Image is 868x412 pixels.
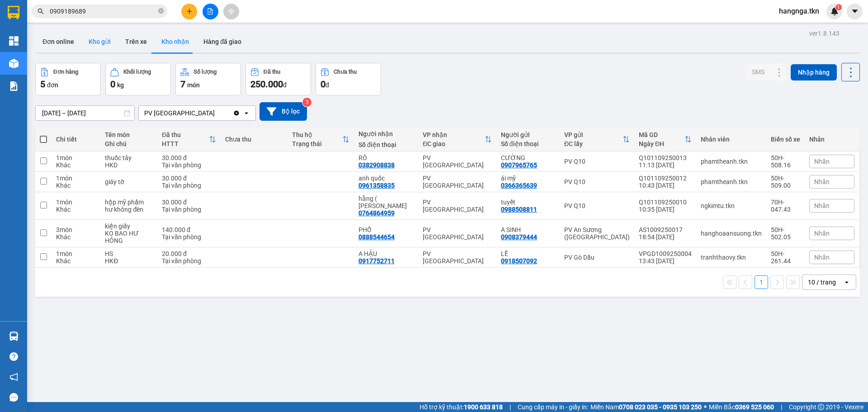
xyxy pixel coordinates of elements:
[639,161,692,169] div: 11:13 [DATE]
[243,109,250,117] svg: open
[162,131,209,138] div: Đã thu
[809,28,840,38] div: ver 1.8.143
[701,254,762,261] div: tranhthaovy.tkn
[321,79,325,90] span: 0
[701,178,762,185] div: phamtheanh.tkn
[9,352,18,361] span: question-circle
[814,158,830,165] span: Nhãn
[772,5,826,17] span: hangnga.tkn
[53,69,78,75] div: Đơn hàng
[187,81,200,89] span: món
[735,403,774,411] strong: 0369 525 060
[359,233,395,241] div: 0888544654
[830,7,839,15] img: icon-new-feature
[501,250,555,257] div: LỀ
[814,254,830,261] span: Nhãn
[11,66,135,96] b: GỬI : PV [GEOGRAPHIC_DATA]
[85,33,378,45] li: Hotline: 1900 8153
[50,6,156,16] input: Tìm tên, số ĐT hoặc mã đơn
[47,81,58,89] span: đơn
[423,131,485,138] div: VP nhận
[56,257,96,265] div: Khác
[316,63,381,95] button: Chưa thu0đ
[162,199,216,206] div: 30.000 đ
[808,278,836,287] div: 10 / trang
[564,254,630,261] div: PV Gò Dầu
[501,154,555,161] div: CƯỜNG
[223,4,239,19] button: aim
[423,175,492,189] div: PV [GEOGRAPHIC_DATA]
[745,64,772,80] button: SMS
[203,4,218,19] button: file-add
[302,98,311,107] sup: 3
[56,175,96,182] div: 1 món
[56,206,96,213] div: Khác
[207,8,213,14] span: file-add
[818,404,824,410] span: copyright
[56,226,96,233] div: 3 món
[639,257,692,265] div: 13:43 [DATE]
[501,199,555,206] div: tuyết
[359,250,414,257] div: A HẬU
[245,63,311,95] button: Đã thu250.000đ
[228,8,234,14] span: aim
[843,279,850,286] svg: open
[158,7,164,16] span: close-circle
[359,130,414,137] div: Người nhận
[154,31,196,52] button: Kho nhận
[36,106,134,120] input: Select a date range.
[564,158,630,165] div: PV Q10
[501,233,537,241] div: 0908379444
[118,31,154,52] button: Trên xe
[162,154,216,161] div: 30.000 đ
[105,178,153,185] div: giáy tờ
[325,81,329,89] span: đ
[809,136,854,143] div: Nhãn
[105,250,153,257] div: HS
[180,79,185,90] span: 7
[418,128,496,152] th: Toggle SortBy
[56,161,96,169] div: Khác
[162,161,216,169] div: Tại văn phòng
[359,195,414,209] div: hằng ( linh đan
[359,161,395,169] div: 0382908838
[292,131,342,138] div: Thu hộ
[701,230,762,237] div: hanghoaansuong.tkn
[250,79,283,90] span: 250.000
[105,230,153,244] div: KO BAO HƯ HỎNG
[709,402,774,412] span: Miền Bắc
[264,69,280,75] div: Đã thu
[639,140,684,147] div: Ngày ĐH
[781,402,782,412] span: |
[564,202,630,209] div: PV Q10
[162,182,216,189] div: Tại văn phòng
[105,161,153,169] div: HKD
[501,175,555,182] div: ái mỹ
[639,154,692,161] div: Q101109250013
[560,128,634,152] th: Toggle SortBy
[162,250,216,257] div: 20.000 đ
[423,140,485,147] div: ĐC giao
[359,209,395,217] div: 0764864959
[639,226,692,233] div: AS1009250017
[105,154,153,161] div: thuốc tây
[162,175,216,182] div: 30.000 đ
[259,102,307,121] button: Bộ lọc
[56,250,96,257] div: 1 món
[837,4,840,10] span: 1
[162,233,216,241] div: Tại văn phòng
[771,226,800,241] div: 50H-502.05
[35,63,101,95] button: Đơn hàng5đơn
[9,81,19,91] img: solution-icon
[162,140,209,147] div: HTTT
[40,79,45,90] span: 5
[9,331,19,341] img: warehouse-icon
[564,178,630,185] div: PV Q10
[162,257,216,265] div: Tại văn phòng
[501,161,537,169] div: 0907965765
[814,230,830,237] span: Nhãn
[105,140,153,147] div: Ghi chú
[162,226,216,233] div: 140.000 đ
[181,4,197,19] button: plus
[423,199,492,213] div: PV [GEOGRAPHIC_DATA]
